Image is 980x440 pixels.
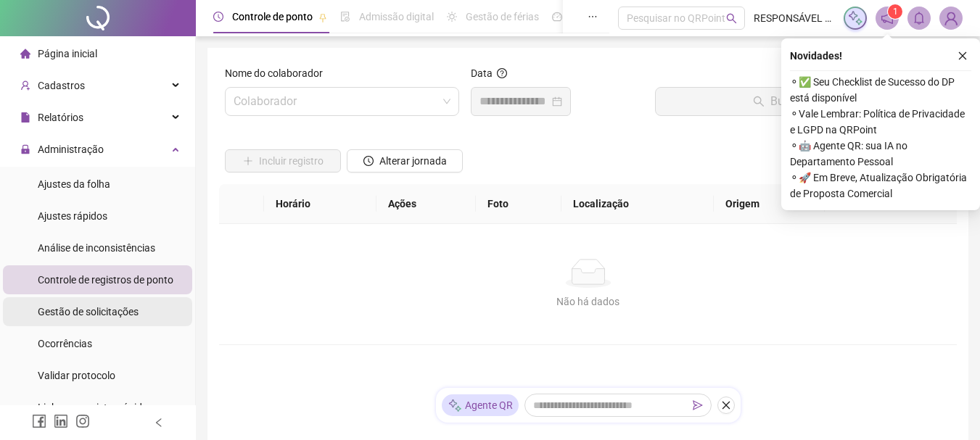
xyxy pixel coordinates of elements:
[888,4,902,19] sup: 1
[561,184,715,224] th: Localização
[466,11,539,22] span: Gestão de férias
[38,402,148,413] span: Link para registro rápido
[38,370,115,381] span: Validar protocolo
[476,184,561,224] th: Foto
[714,184,825,224] th: Origem
[154,418,164,428] span: left
[471,67,493,79] span: Data
[447,12,457,22] span: sun
[38,48,97,59] span: Página inicial
[655,87,951,116] button: Buscar registros
[32,414,46,428] span: facebook
[913,12,926,25] span: bell
[38,80,85,91] span: Cadastros
[363,156,374,166] span: clock-circle
[588,12,598,22] span: ellipsis
[54,414,68,428] span: linkedin
[38,338,92,349] span: Ocorrências
[236,294,939,310] div: Não há dados
[379,153,447,169] span: Alterar jornada
[20,49,30,59] span: home
[38,144,104,155] span: Administração
[442,394,519,416] div: Agente QR
[20,112,30,123] span: file
[20,80,30,91] span: user-add
[721,400,731,410] span: close
[225,149,341,173] button: Incluir registro
[376,184,476,224] th: Ações
[213,12,223,22] span: clock-circle
[726,13,737,24] span: search
[881,12,894,25] span: notification
[20,144,30,154] span: lock
[225,65,332,81] label: Nome do colaborador
[790,106,971,138] span: ⚬ Vale Lembrar: Política de Privacidade e LGPD na QRPoint
[38,242,155,254] span: Análise de inconsistências
[790,170,971,202] span: ⚬ 🚀 Em Breve, Atualização Obrigatória de Proposta Comercial
[893,7,898,17] span: 1
[790,138,971,170] span: ⚬ 🤖 Agente QR: sua IA no Departamento Pessoal
[38,178,110,190] span: Ajustes da folha
[38,112,83,123] span: Relatórios
[347,149,463,173] button: Alterar jornada
[232,11,313,22] span: Controle de ponto
[359,11,434,22] span: Admissão digital
[448,398,462,413] img: sparkle-icon.fc2bf0ac1784a2077858766a79e2daf3.svg
[38,306,139,317] span: Gestão de solicitações
[940,7,962,29] img: 52037
[318,13,327,22] span: pushpin
[847,10,863,26] img: sparkle-icon.fc2bf0ac1784a2077858766a79e2daf3.svg
[693,400,703,410] span: send
[497,68,507,78] span: question-circle
[264,184,376,224] th: Horário
[38,274,173,286] span: Controle de registros de ponto
[754,10,835,26] span: RESPONSÁVEL RH - CENTER MED
[552,12,562,22] span: dashboard
[75,414,90,428] span: instagram
[340,12,350,22] span: file-done
[790,74,971,106] span: ⚬ ✅ Seu Checklist de Sucesso do DP está disponível
[790,48,842,64] span: Novidades !
[958,51,968,61] span: close
[38,210,107,222] span: Ajustes rápidos
[347,157,463,168] a: Alterar jornada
